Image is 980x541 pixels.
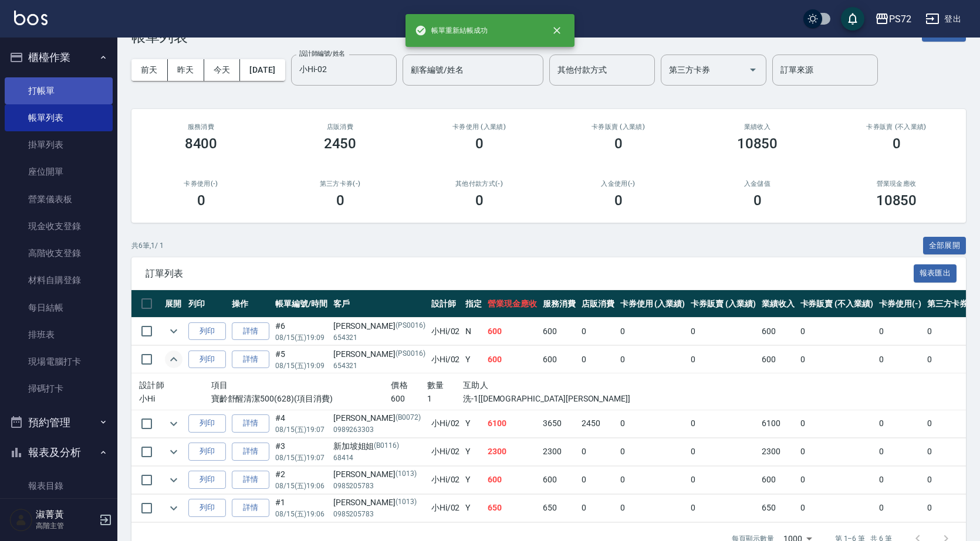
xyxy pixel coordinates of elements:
[688,466,759,494] td: 0
[428,410,463,437] td: 小Hi /02
[275,509,327,519] p: 08/15 (五) 19:06
[146,268,914,280] span: 訂單列表
[921,8,966,30] button: 登出
[5,131,113,158] a: 掛單列表
[36,509,96,520] h5: 淑菁黃
[415,25,488,36] span: 帳單重新結帳成功
[5,240,113,267] a: 高階收支登錄
[759,346,797,373] td: 600
[617,438,688,465] td: 0
[617,410,688,437] td: 0
[485,494,540,522] td: 650
[688,290,759,318] th: 卡券販賣 (入業績)
[275,424,327,435] p: 08/15 (五) 19:07
[914,267,957,278] a: 報表匯出
[188,351,226,369] button: 列印
[688,346,759,373] td: 0
[876,346,924,373] td: 0
[463,380,488,390] span: 互助人
[841,123,952,131] h2: 卡券販賣 (不入業績)
[428,290,463,318] th: 設計師
[204,59,241,81] button: 今天
[275,452,327,463] p: 08/15 (五) 19:07
[923,237,967,255] button: 全部展開
[232,499,269,517] a: 詳情
[333,481,425,491] p: 0985205783
[759,410,797,437] td: 6100
[36,520,96,531] p: 高階主管
[211,380,228,390] span: 項目
[797,290,876,318] th: 卡券販賣 (不入業績)
[797,410,876,437] td: 0
[759,318,797,345] td: 600
[540,290,579,318] th: 服務消費
[428,318,463,345] td: 小Hi /02
[272,410,330,437] td: #4
[333,468,425,481] div: [PERSON_NAME]
[139,380,164,390] span: 設計師
[485,410,540,437] td: 6100
[540,318,579,345] td: 600
[188,443,226,461] button: 列印
[232,414,269,433] a: 詳情
[841,7,864,30] button: save
[579,318,617,345] td: 0
[688,438,759,465] td: 0
[614,192,623,209] h3: 0
[424,123,535,131] h2: 卡券使用 (入業績)
[9,508,33,532] img: Person
[424,180,535,188] h2: 其他付款方式(-)
[876,318,924,345] td: 0
[165,499,183,517] button: expand row
[168,59,204,81] button: 昨天
[876,410,924,437] td: 0
[617,318,688,345] td: 0
[702,123,813,131] h2: 業績收入
[759,494,797,522] td: 650
[14,11,48,25] img: Logo
[330,290,428,318] th: 客戶
[579,438,617,465] td: 0
[232,471,269,489] a: 詳情
[232,322,269,341] a: 詳情
[579,494,617,522] td: 0
[540,438,579,465] td: 2300
[333,452,425,463] p: 68414
[188,471,226,489] button: 列印
[165,471,183,489] button: expand row
[759,466,797,494] td: 600
[5,77,113,104] a: 打帳單
[579,290,617,318] th: 店販消費
[462,438,485,465] td: Y
[5,321,113,348] a: 排班表
[396,412,421,424] p: (B0072)
[336,192,344,209] h3: 0
[333,360,425,371] p: 654321
[5,407,113,438] button: 預約管理
[485,318,540,345] td: 600
[617,494,688,522] td: 0
[617,466,688,494] td: 0
[5,437,113,468] button: 報表及分析
[428,466,463,494] td: 小Hi /02
[275,481,327,491] p: 08/15 (五) 19:06
[462,290,485,318] th: 指定
[188,322,226,341] button: 列印
[333,332,425,343] p: 654321
[188,414,226,433] button: 列印
[272,346,330,373] td: #5
[737,135,778,152] h3: 10850
[889,12,911,26] div: PS72
[5,348,113,375] a: 現場電腦打卡
[462,466,485,494] td: Y
[146,123,256,131] h3: 服務消費
[5,294,113,321] a: 每日結帳
[462,346,485,373] td: Y
[396,496,417,509] p: (1013)
[540,466,579,494] td: 600
[333,412,425,424] div: [PERSON_NAME]
[688,410,759,437] td: 0
[185,135,218,152] h3: 8400
[272,318,330,345] td: #6
[165,351,183,368] button: expand row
